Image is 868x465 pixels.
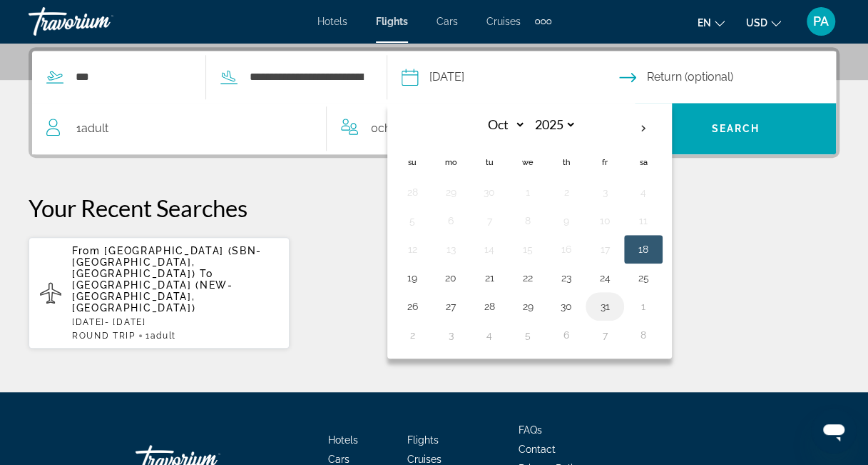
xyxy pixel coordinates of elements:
span: Adult [81,121,108,135]
button: Next month [624,112,663,145]
button: Day 5 [401,211,424,231]
button: Day 8 [632,325,655,345]
button: Day 28 [401,182,424,202]
iframe: Button to launch messaging window [811,408,857,454]
button: Change currency [746,12,781,33]
button: Day 24 [593,268,616,288]
a: Cars [328,454,349,465]
button: Day 6 [555,325,578,345]
a: Hotels [328,434,358,446]
button: Day 21 [478,268,501,288]
button: Day 12 [401,239,424,259]
a: Hotels [317,16,347,27]
span: Search [711,123,760,134]
button: Day 2 [555,182,578,202]
button: Travelers: 1 adult, 0 children [32,103,635,154]
a: Flights [407,434,439,446]
span: 1 [76,119,108,139]
button: Day 26 [401,296,424,316]
button: Day 15 [516,239,539,259]
a: Cars [436,16,458,27]
button: Day 1 [632,296,655,316]
a: Cruises [407,454,441,465]
button: Depart date: Oct 18, 2025 [402,51,619,103]
button: Day 14 [478,239,501,259]
span: USD [746,17,767,29]
button: Day 8 [516,211,539,231]
button: Day 17 [593,239,616,259]
button: User Menu [802,6,839,36]
span: [GEOGRAPHIC_DATA] (NEW-[GEOGRAPHIC_DATA], [GEOGRAPHIC_DATA]) [72,279,233,314]
button: Day 2 [401,325,424,345]
button: Day 9 [555,211,578,231]
button: Day 11 [632,211,655,231]
span: 0 [371,119,420,139]
span: ROUND TRIP [72,331,136,341]
button: Day 6 [439,211,462,231]
span: en [698,17,711,29]
p: Your Recent Searches [29,194,839,222]
button: Return date [619,51,837,103]
span: To [200,268,213,279]
span: PA [813,14,829,29]
button: Day 4 [478,325,501,345]
button: Day 5 [516,325,539,345]
a: Contact [519,444,556,455]
button: Day 16 [555,239,578,259]
button: Day 30 [478,182,501,202]
span: From [72,245,101,256]
span: Children [378,121,420,135]
button: Day 10 [593,211,616,231]
button: Day 13 [439,239,462,259]
select: Select year [530,112,576,137]
span: Adult [150,331,176,341]
a: FAQs [519,424,542,436]
button: Day 23 [555,268,578,288]
button: Day 22 [516,268,539,288]
a: Travorium [29,3,171,40]
button: Day 19 [401,268,424,288]
div: Search widget [32,51,836,154]
button: Day 28 [478,296,501,316]
span: [GEOGRAPHIC_DATA] (SBN-[GEOGRAPHIC_DATA], [GEOGRAPHIC_DATA]) [72,245,262,279]
button: Day 7 [593,325,616,345]
button: Day 29 [439,182,462,202]
button: Day 20 [439,268,462,288]
button: Extra navigation items [535,10,551,33]
a: Flights [376,16,408,27]
button: Day 29 [516,296,539,316]
span: 1 [145,331,176,341]
button: Change language [698,12,725,33]
a: Cruises [486,16,521,27]
button: From [GEOGRAPHIC_DATA] (SBN-[GEOGRAPHIC_DATA], [GEOGRAPHIC_DATA]) To [GEOGRAPHIC_DATA] (NEW-[GEOG... [29,236,290,349]
button: Search [635,103,836,154]
button: Day 31 [593,296,616,316]
button: Day 25 [632,268,655,288]
select: Select month [479,112,526,137]
button: Day 1 [516,182,539,202]
button: Day 4 [632,182,655,202]
p: [DATE] - [DATE] [72,317,278,327]
button: Day 3 [593,182,616,202]
button: Day 3 [439,325,462,345]
button: Day 18 [632,239,655,259]
button: Day 7 [478,211,501,231]
button: Day 27 [439,296,462,316]
button: Day 30 [555,296,578,316]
